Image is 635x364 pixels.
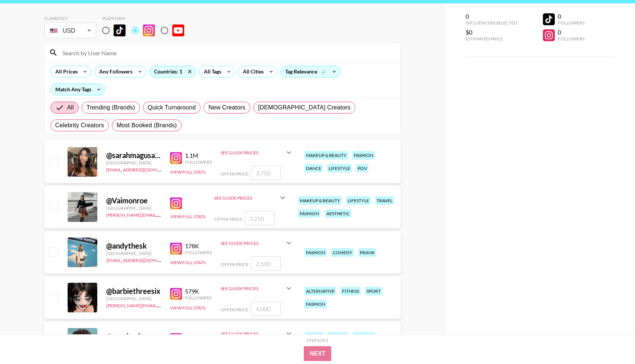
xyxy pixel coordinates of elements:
div: fitness [341,287,361,295]
div: [GEOGRAPHIC_DATA] [106,250,161,256]
input: 2,500 [251,256,281,270]
span: Trending (Brands) [87,103,135,112]
span: Offer Price: [221,171,250,177]
div: 0 [558,13,584,20]
div: Estimated Price [466,36,517,42]
span: Offer Price: [221,307,250,312]
img: Instagram [170,333,182,345]
input: 4,000 [251,302,281,316]
a: [PERSON_NAME][EMAIL_ADDRESS][PERSON_NAME][DOMAIN_NAME] [106,211,251,218]
div: travel [375,196,394,205]
div: dance [305,164,323,173]
div: @ emekaajr [106,332,161,341]
div: family [305,332,323,341]
div: All Tags [199,66,223,77]
div: Any Followers [95,66,134,77]
div: Step 1 of 2 [307,338,328,343]
div: fashion [298,209,320,218]
div: Match Any Tags [51,84,105,95]
div: alternative [305,287,336,295]
span: Offer Price: [214,216,243,222]
div: Followers [558,36,584,42]
img: YouTube [172,24,184,36]
span: All [67,103,74,112]
div: prank [358,248,376,257]
div: See Guide Prices [221,279,293,297]
div: See Guide Prices [214,195,278,201]
span: Quick Turnaround [148,103,196,112]
div: 187K [185,333,212,340]
img: Instagram [143,24,155,36]
div: 0 [558,29,584,36]
div: See Guide Prices [221,144,293,161]
div: Platform [102,16,190,21]
button: Next [304,346,332,361]
div: Countries: 1 [150,66,196,77]
div: All Prices [51,66,79,77]
button: View Full Stats [170,305,205,311]
iframe: Drift Widget Chat Controller [598,327,626,355]
div: Followers [185,295,212,301]
div: comedy [353,332,375,341]
div: Followers [185,159,212,165]
div: makeup & beauty [298,196,342,205]
img: Instagram [170,197,182,209]
span: Offer Price: [221,262,250,267]
input: 2,250 [245,211,274,225]
div: Influencers Selected [466,20,517,26]
img: Instagram [170,152,182,164]
a: [EMAIL_ADDRESS][DOMAIN_NAME] [106,256,181,263]
input: 3,750 [251,166,281,180]
div: [GEOGRAPHIC_DATA] [106,205,161,211]
div: comedy [331,248,354,257]
img: Instagram [170,288,182,300]
div: See Guide Prices [221,325,293,342]
div: [GEOGRAPHIC_DATA] [106,296,161,301]
div: All Cities [238,66,265,77]
span: Most Booked (Brands) [117,121,177,130]
div: See Guide Prices [221,286,284,291]
a: [EMAIL_ADDRESS][DOMAIN_NAME] [106,165,181,173]
div: lipsync [328,332,348,341]
input: Search by User Name [58,47,396,59]
div: [GEOGRAPHIC_DATA] [106,160,161,165]
div: pov [356,164,368,173]
div: sport [365,287,382,295]
div: See Guide Prices [221,240,284,246]
div: See Guide Prices [221,234,293,252]
div: 579K [185,288,212,295]
span: [DEMOGRAPHIC_DATA] Creators [258,103,351,112]
div: See Guide Prices [221,150,284,155]
div: See Guide Prices [214,189,287,207]
div: fashion [305,248,327,257]
div: Tag Relevance [281,66,340,77]
div: @ sarahmagusara [106,151,161,160]
span: New Creators [208,103,245,112]
div: fashion [305,300,327,308]
div: lifestyle [327,164,352,173]
div: @ barbiethreesix [106,286,161,296]
div: Followers [185,250,212,255]
div: lifestyle [346,196,371,205]
div: @ Vaimonroe [106,196,161,205]
div: fashion [352,151,375,160]
div: 178K [185,242,212,250]
div: @ andythesk [106,241,161,250]
img: Instagram [170,243,182,255]
div: makeup & beauty [305,151,348,160]
button: View Full Stats [170,214,205,219]
div: $0 [466,29,517,36]
div: USD [46,24,95,37]
div: 0 [466,13,517,20]
div: Currency [44,16,96,21]
div: 1.1M [185,152,212,159]
img: TikTok [114,24,126,36]
div: Followers [558,20,584,26]
span: Celebrity Creators [55,121,104,130]
button: View Full Stats [170,260,205,265]
div: See Guide Prices [221,331,284,337]
button: View Full Stats [170,169,205,175]
div: aesthetic [325,209,351,218]
a: [PERSON_NAME][EMAIL_ADDRESS][DOMAIN_NAME] [106,301,216,308]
